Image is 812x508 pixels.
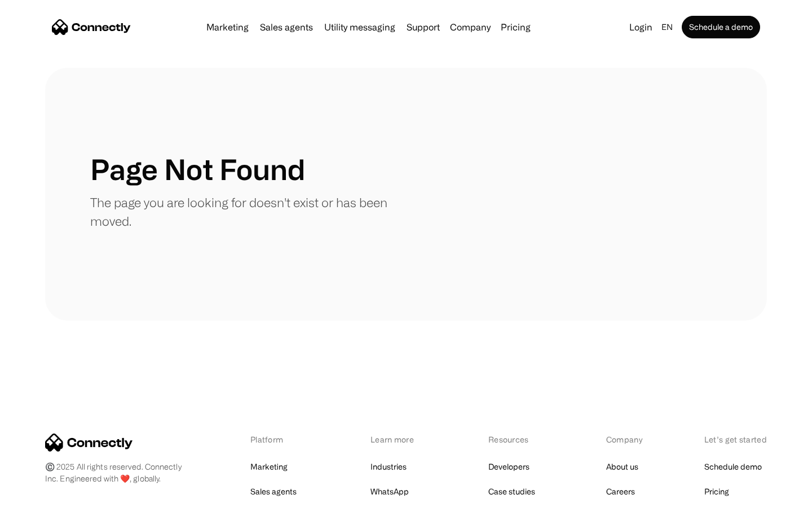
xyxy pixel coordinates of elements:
[606,484,635,500] a: Careers
[202,23,253,32] a: Marketing
[250,459,288,475] a: Marketing
[488,484,535,500] a: Case studies
[606,433,646,445] div: Company
[488,433,548,445] div: Resources
[704,433,767,445] div: Let’s get started
[250,433,312,445] div: Platform
[370,459,407,475] a: Industries
[704,459,762,475] a: Schedule demo
[606,459,638,475] a: About us
[402,23,444,32] a: Support
[90,193,406,230] p: The page you are looking for doesn't exist or has been moved.
[250,484,297,500] a: Sales agents
[90,152,305,186] h1: Page Not Found
[625,19,657,35] a: Login
[704,484,729,500] a: Pricing
[496,23,535,32] a: Pricing
[320,23,400,32] a: Utility messaging
[255,23,317,32] a: Sales agents
[682,16,760,38] a: Schedule a demo
[370,433,430,445] div: Learn more
[450,19,491,35] div: Company
[488,459,529,475] a: Developers
[370,484,409,500] a: WhatsApp
[661,19,673,35] div: en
